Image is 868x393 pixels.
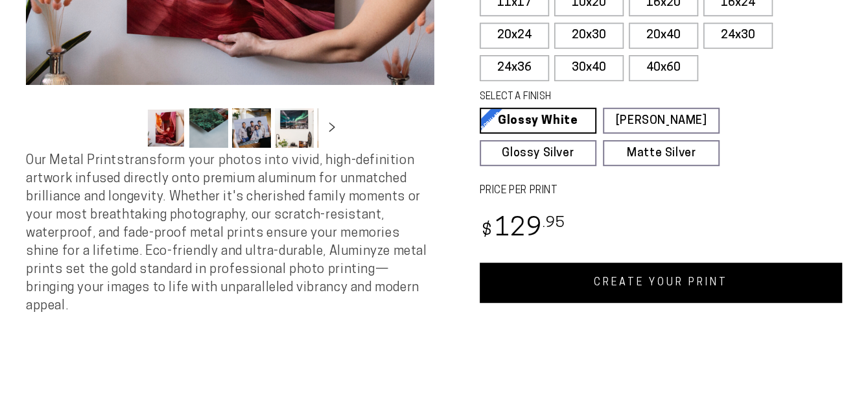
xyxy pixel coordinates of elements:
bdi: 129 [480,217,566,242]
button: Load image 2 in gallery view [189,108,228,148]
label: 24x30 [703,23,773,49]
label: 40x60 [629,55,698,81]
button: Slide right [318,113,346,142]
label: 20x40 [629,23,698,49]
button: Slide left [114,113,143,142]
label: 24x36 [480,55,549,81]
a: Matte Silver [603,140,720,166]
a: Glossy White [480,108,596,134]
legend: SELECT A FINISH [480,90,692,104]
a: Glossy Silver [480,140,596,166]
span: $ [482,222,493,240]
a: [PERSON_NAME] [603,108,720,134]
label: 20x24 [480,23,549,49]
button: Load image 4 in gallery view [275,108,314,148]
sup: .95 [543,216,566,231]
label: 30x40 [554,55,624,81]
button: Load image 1 in gallery view [147,108,185,148]
label: 20x30 [554,23,624,49]
button: Load image 3 in gallery view [232,108,271,148]
label: PRICE PER PRINT [480,184,843,198]
a: CREATE YOUR PRINT [480,263,843,303]
span: Our Metal Prints transform your photos into vivid, high-definition artwork infused directly onto ... [26,154,427,313]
